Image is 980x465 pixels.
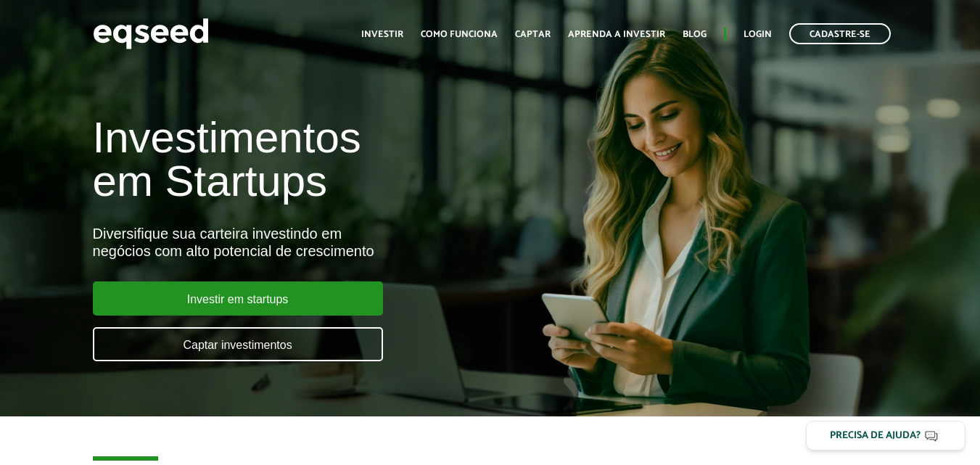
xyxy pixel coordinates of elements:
[421,30,498,39] a: Como funciona
[93,15,209,53] img: EqSeed
[683,30,707,39] a: Blog
[361,30,403,39] a: Investir
[93,281,383,316] a: Investir em startups
[93,116,561,203] h1: Investimentos em Startups
[744,30,772,39] a: Login
[789,23,891,44] a: Cadastre-se
[93,327,383,361] a: Captar investimentos
[568,30,665,39] a: Aprenda a investir
[93,225,561,260] div: Diversifique sua carteira investindo em negócios com alto potencial de crescimento
[515,30,551,39] a: Captar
